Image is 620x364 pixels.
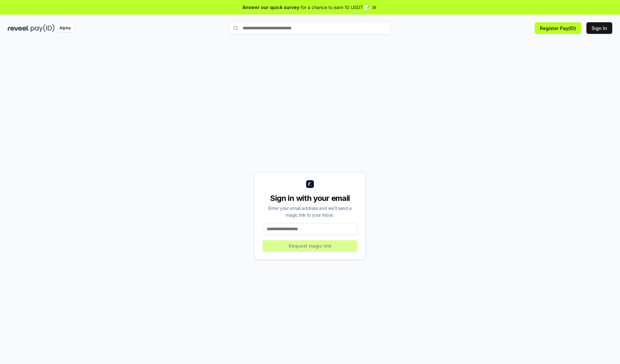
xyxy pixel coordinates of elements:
img: pay_id [31,24,55,32]
img: logo_small [306,180,314,188]
div: Sign in with your email [263,193,357,203]
div: Enter your email address and we’ll send a magic link to your inbox. [263,205,357,218]
div: Alpha [56,24,74,32]
img: reveel_dark [8,24,29,32]
button: Register Pay(ID) [535,22,581,34]
span: for a chance to earn 10 USDT 📝 [301,4,370,11]
button: Sign In [586,22,612,34]
span: Answer our quick survey [243,4,299,11]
